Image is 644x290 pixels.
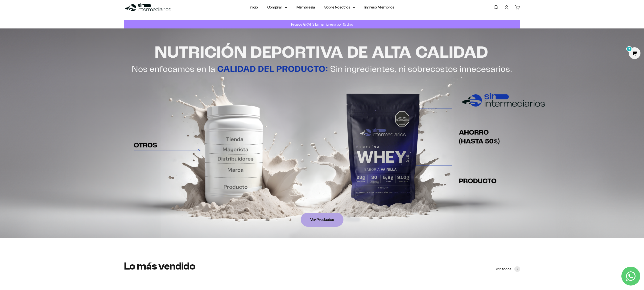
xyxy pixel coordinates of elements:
summary: Comprar [267,4,287,10]
a: Membresía [297,5,315,9]
p: Prueba GRATIS la membresía por 15 días [290,21,354,27]
a: Inicio [250,5,258,9]
split-lines: Lo más vendido [124,260,195,272]
a: Ver todos [496,266,520,272]
a: 0 [629,51,640,56]
mark: 0 [626,46,632,52]
a: Ver Productos [301,213,343,227]
span: Ver todos [496,266,512,272]
a: Ingreso Miembros [364,5,394,9]
summary: Sobre Nosotros [324,4,355,10]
